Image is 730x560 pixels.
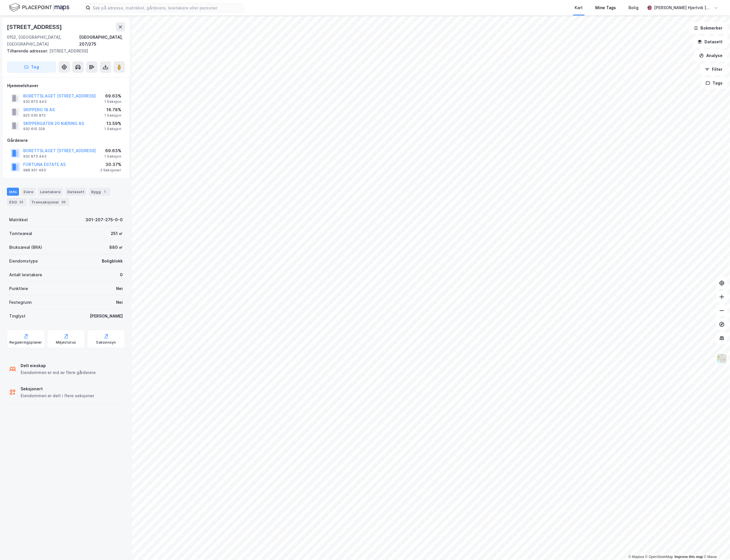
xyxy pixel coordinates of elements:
div: Seksjonert [21,385,94,392]
div: Bruksareal (BRA) [9,244,42,251]
img: Z [717,353,727,364]
a: Improve this map [675,555,703,559]
div: Eiendomstype [9,258,38,265]
div: Info [7,188,19,196]
div: Kontrollprogram for chat [701,532,730,560]
div: Bygg [89,188,110,196]
div: Nei [116,299,123,306]
div: [PERSON_NAME] [90,313,123,320]
div: Punktleie [9,285,28,292]
div: Festegrunn [9,299,32,306]
div: Datasett [65,188,87,196]
button: Bokmerker [689,22,728,34]
div: Miljøstatus [56,340,76,345]
div: Kart [575,4,583,11]
div: 932 873 443 [23,154,46,159]
div: 932 873 443 [23,99,46,104]
div: 251 ㎡ [111,230,123,237]
iframe: Chat Widget [701,532,730,560]
button: Datasett [693,36,728,48]
div: Tomteareal [9,230,32,237]
input: Søk på adresse, matrikkel, gårdeiere, leietakere eller personer [90,3,243,12]
div: 925 030 872 [23,113,46,118]
div: [GEOGRAPHIC_DATA], 207/275 [79,34,125,48]
div: Eiendommen er delt i flere seksjoner [21,392,94,399]
div: [STREET_ADDRESS] [7,48,120,54]
div: 69.63% [104,93,121,99]
div: Transaksjoner [29,198,69,206]
div: 13.59% [104,120,121,127]
div: Eiendommen er eid av flere gårdeiere [21,369,96,376]
button: Tag [7,61,56,73]
img: logo.f888ab2527a4732fd821a326f86c7f29.svg [9,3,69,13]
div: 23 [18,199,24,205]
div: 1 [102,189,108,195]
div: Antall leietakere [9,271,42,278]
div: Tinglyst [9,313,26,320]
button: Filter [700,64,728,75]
div: 1 Seksjon [104,127,121,131]
a: OpenStreetMap [645,555,673,559]
div: Hjemmelshaver [7,82,125,89]
span: Tilhørende adresser: [7,48,49,53]
div: Matrikkel [9,216,28,223]
button: Tags [701,77,728,89]
div: 0152, [GEOGRAPHIC_DATA], [GEOGRAPHIC_DATA] [7,34,79,48]
a: Mapbox [628,555,644,559]
div: 932 610 329 [23,127,45,131]
div: Nei [116,285,123,292]
div: Reguleringsplaner [9,340,42,345]
div: 880 ㎡ [109,244,123,251]
div: Delt eieskap [21,362,96,369]
div: [STREET_ADDRESS] [7,22,63,32]
div: Leietakere [38,188,63,196]
div: 1 Seksjon [104,154,121,159]
button: Analyse [694,50,728,61]
div: 301-207-275-0-0 [85,216,123,223]
div: 69.63% [104,147,121,154]
div: Bolig [629,4,639,11]
div: Gårdeiere [7,137,125,144]
div: 16.78% [104,106,121,113]
div: 1 Seksjon [104,113,121,118]
div: 988 951 463 [23,168,46,173]
div: 1 Seksjon [104,99,121,104]
div: 2 Seksjoner [100,168,121,173]
div: [PERSON_NAME] Hjertvik [PERSON_NAME] [654,4,712,11]
div: 30.37% [100,161,121,168]
div: 26 [60,199,67,205]
div: 0 [120,271,123,278]
div: ESG [7,198,27,206]
div: Boligblokk [102,258,123,265]
div: Eiere [21,188,36,196]
div: Saksinnsyn [96,340,116,345]
div: Mine Tags [596,4,616,11]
